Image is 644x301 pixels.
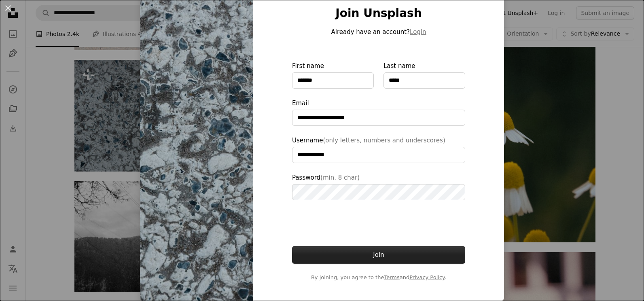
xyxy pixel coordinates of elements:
label: First name [292,61,374,89]
label: Email [292,98,465,126]
button: Join [292,246,465,264]
label: Password [292,173,465,200]
label: Username [292,136,465,163]
input: Username(only letters, numbers and underscores) [292,147,465,163]
span: (min. 8 char) [320,174,360,181]
h1: Join Unsplash [292,6,465,21]
a: Terms [384,274,399,280]
input: Password(min. 8 char) [292,184,465,200]
input: First name [292,72,374,89]
button: Login [410,27,426,37]
input: Last name [383,72,465,89]
span: By joining, you agree to the and . [292,273,465,282]
input: Email [292,110,465,126]
label: Last name [383,61,465,89]
p: Already have an account? [292,27,465,37]
a: Privacy Policy [409,274,445,280]
span: (only letters, numbers and underscores) [323,137,445,144]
